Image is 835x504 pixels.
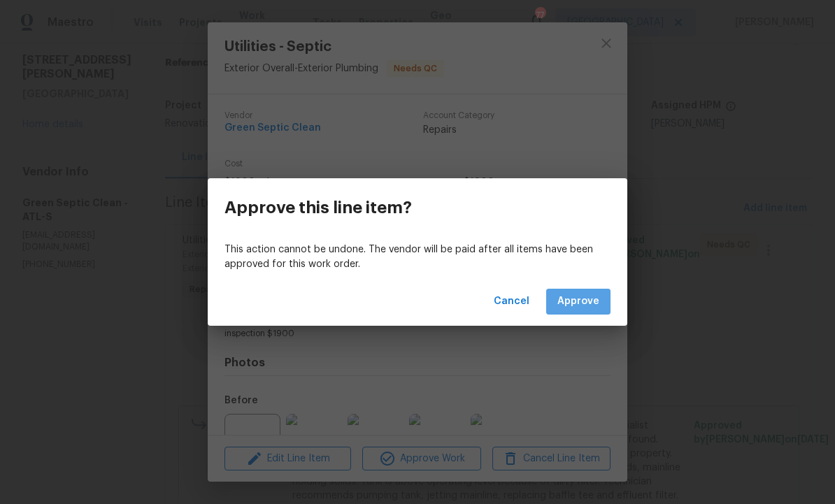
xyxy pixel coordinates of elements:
[546,289,611,315] button: Approve
[494,293,529,310] span: Cancel
[557,293,599,310] span: Approve
[488,289,535,315] button: Cancel
[224,198,412,217] h3: Approve this line item?
[224,243,611,272] p: This action cannot be undone. The vendor will be paid after all items have been approved for this...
